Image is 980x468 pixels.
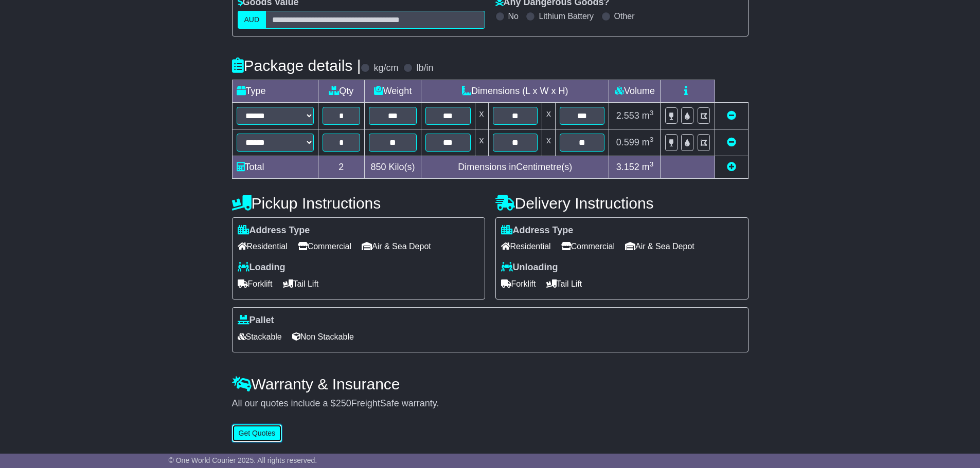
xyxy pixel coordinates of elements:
[727,110,736,121] a: Remove this item
[625,238,694,254] span: Air & Sea Depot
[616,137,639,147] span: 0.599
[232,80,318,102] td: Type
[232,376,749,392] h4: Warranty & Insurance
[373,63,398,74] label: kg/cm
[501,276,536,292] span: Forklift
[169,456,317,464] span: © One World Courier 2025. All rights reserved.
[508,11,519,21] label: No
[362,238,431,254] span: Air & Sea Depot
[232,156,318,178] td: Total
[238,238,288,254] span: Residential
[727,137,736,147] a: Remove this item
[232,195,485,212] h4: Pickup Instructions
[542,129,555,156] td: x
[616,110,639,121] span: 2.553
[232,424,282,442] button: Get Quotes
[495,195,749,212] h4: Delivery Instructions
[642,162,654,172] span: m
[642,110,654,121] span: m
[501,238,551,254] span: Residential
[365,156,421,178] td: Kilo(s)
[238,11,266,29] label: AUD
[609,80,661,102] td: Volume
[238,315,274,326] label: Pallet
[318,80,365,102] td: Qty
[283,276,319,292] span: Tail Lift
[232,57,361,74] h4: Package details |
[298,238,351,254] span: Commercial
[365,80,421,102] td: Weight
[238,329,282,345] span: Stackable
[421,156,609,178] td: Dimensions in Centimetre(s)
[542,102,555,129] td: x
[336,398,351,408] span: 250
[238,225,310,236] label: Address Type
[475,102,488,129] td: x
[475,129,488,156] td: x
[501,225,574,236] label: Address Type
[371,162,386,172] span: 850
[614,11,635,21] label: Other
[727,162,736,172] a: Add new item
[416,63,433,74] label: lb/in
[642,137,654,147] span: m
[650,160,654,168] sup: 3
[501,262,558,273] label: Unloading
[318,156,365,178] td: 2
[292,329,354,345] span: Non Stackable
[546,276,582,292] span: Tail Lift
[238,276,273,292] span: Forklift
[539,11,594,21] label: Lithium Battery
[650,136,654,143] sup: 3
[232,398,749,409] div: All our quotes include a $ FreightSafe warranty.
[616,162,639,172] span: 3.152
[421,80,609,102] td: Dimensions (L x W x H)
[561,238,615,254] span: Commercial
[650,109,654,117] sup: 3
[238,262,286,273] label: Loading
